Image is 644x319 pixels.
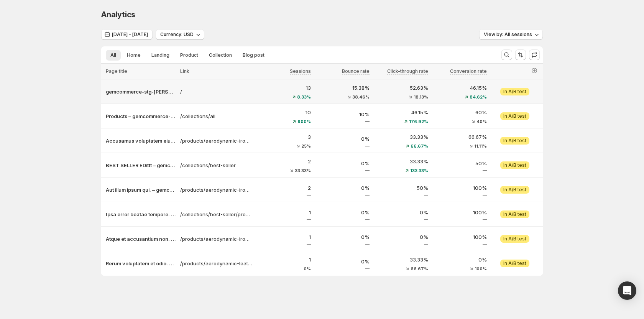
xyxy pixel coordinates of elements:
[315,184,370,192] p: 0%
[295,168,311,173] span: 33.33%
[243,52,264,58] span: Blog post
[411,144,428,148] span: 66.67%
[315,84,370,92] p: 15.38%
[180,235,252,243] a: /products/aerodynamic-iron-clock
[374,233,428,241] p: 0%
[304,266,311,271] span: 0%
[257,209,311,216] p: 1
[433,133,487,141] p: 66.67%
[315,110,370,118] p: 10%
[475,266,487,271] span: 100%
[414,95,428,99] span: 18.13%
[106,186,176,194] button: Aut illum ipsum qui. – gemcommerce-stg-[PERSON_NAME]
[315,258,370,265] p: 0%
[257,184,311,192] p: 2
[106,112,176,120] button: Products – gemcommerce-stg-[PERSON_NAME]
[180,112,252,120] a: /collections/all
[352,95,370,99] span: 38.46%
[387,68,428,74] span: Click-through rate
[433,184,487,192] p: 100%
[151,52,169,58] span: Landing
[374,209,428,216] p: 0%
[484,31,532,38] span: View by: All sessions
[503,187,526,193] span: In A/B test
[501,49,512,60] button: Search and filter results
[180,68,189,74] span: Link
[106,88,176,95] button: gemcommerce-stg-[PERSON_NAME]
[474,144,487,148] span: 11.11%
[180,161,252,169] a: /collections/best-seller
[180,52,198,58] span: Product
[180,88,252,95] a: /
[503,236,526,242] span: In A/B test
[257,158,311,165] p: 2
[515,49,526,60] button: Sort the results
[257,256,311,263] p: 1
[112,31,148,38] span: [DATE] - [DATE]
[110,52,116,58] span: All
[257,233,311,241] p: 1
[315,159,370,167] p: 0%
[106,137,176,145] p: Accusamus voluptatem eius aut. – gemcommerce-stg-[PERSON_NAME]
[127,52,141,58] span: Home
[618,281,636,300] div: Open Intercom Messenger
[433,84,487,92] p: 46.15%
[470,95,487,99] span: 84.62%
[297,95,311,99] span: 8.33%
[290,68,311,74] span: Sessions
[257,84,311,92] p: 13
[411,266,428,271] span: 66.67%
[106,161,176,169] button: BEST SELLER EDittt – gemcommerce-stg-[PERSON_NAME]
[503,260,526,266] span: In A/B test
[374,84,428,92] p: 52.63%
[433,256,487,263] p: 0%
[315,233,370,241] p: 0%
[342,68,370,74] span: Bounce rate
[180,210,252,218] a: /collections/best-seller/products/aerodynamic-iron-computer
[374,184,428,192] p: 50%
[209,52,232,58] span: Collection
[315,135,370,143] p: 0%
[433,209,487,216] p: 100%
[106,235,176,243] button: Atque et accusantium non. – gemcommerce-stg-[PERSON_NAME]
[156,29,204,40] button: Currency: USD
[503,138,526,144] span: In A/B test
[409,119,428,124] span: 176.92%
[297,119,311,124] span: 900%
[433,109,487,116] p: 60%
[106,68,127,74] span: Page title
[160,31,194,38] span: Currency: USD
[106,260,176,267] button: Rerum voluptatem et odio. – gemcommerce-stg-[PERSON_NAME]
[180,260,252,267] a: /products/aerodynamic-leather-watch
[101,29,153,40] button: [DATE] - [DATE]
[503,211,526,217] span: In A/B test
[101,10,135,19] span: Analytics
[479,29,543,40] button: View by: All sessions
[257,133,311,141] p: 3
[410,168,428,173] span: 133.33%
[315,209,370,216] p: 0%
[503,113,526,119] span: In A/B test
[503,89,526,95] span: In A/B test
[503,162,526,168] span: In A/B test
[374,109,428,116] p: 46.15%
[374,256,428,263] p: 33.33%
[180,186,252,194] a: /products/aerodynamic-iron-chair
[180,137,252,145] a: /products/aerodynamic-iron-bottle
[374,158,428,165] p: 33.33%
[301,144,311,148] span: 25%
[433,159,487,167] p: 50%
